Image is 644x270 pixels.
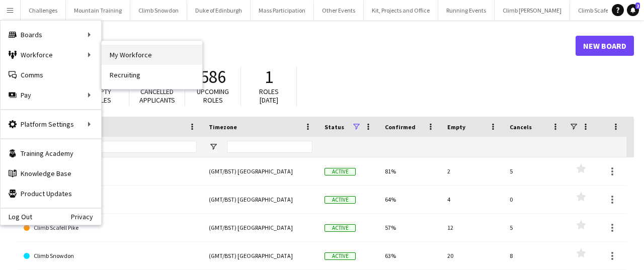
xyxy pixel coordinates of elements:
button: Climb [PERSON_NAME] [495,1,570,20]
div: (GMT/BST) [GEOGRAPHIC_DATA] [203,186,318,213]
span: Active [325,168,356,175]
a: New Board [576,36,634,56]
div: 12 [441,214,504,241]
a: Training Academy [1,143,101,163]
div: (GMT/BST) [GEOGRAPHIC_DATA] [203,242,318,269]
div: (GMT/BST) [GEOGRAPHIC_DATA] [203,214,318,241]
button: Climb Scafell Pike [570,1,631,20]
button: Duke of Edinburgh [187,1,251,20]
div: 57% [379,214,441,241]
span: Active [325,252,356,260]
h1: Boards [18,38,576,53]
div: 5 [504,214,566,241]
a: Recruiting [102,65,202,85]
a: Comms [1,65,101,85]
div: 81% [379,157,441,185]
span: Active [325,224,356,232]
span: Empty [447,123,465,131]
a: My Workforce [102,45,202,65]
span: 1 [265,66,273,88]
div: 4 [441,186,504,213]
input: Board name Filter Input [42,141,197,153]
div: 8 [504,242,566,269]
span: Upcoming roles [197,87,229,105]
span: Status [325,123,344,131]
div: Boards [1,25,101,45]
button: Running Events [438,1,495,20]
div: 5 [504,157,566,185]
span: Confirmed [385,123,416,131]
button: Challenges [21,1,66,20]
button: Other Events [314,1,364,20]
span: Roles [DATE] [259,87,279,105]
span: 2 [635,3,640,9]
div: Workforce [1,45,101,65]
div: 63% [379,242,441,269]
span: Cancels [510,123,532,131]
a: Climb [PERSON_NAME] [24,186,197,214]
a: Climb Snowdon [24,242,197,270]
a: 2 [627,4,639,16]
button: Climb Snowdon [130,1,187,20]
div: 2 [441,157,504,185]
div: 64% [379,186,441,213]
a: Knowledge Base [1,163,101,184]
span: Timezone [209,123,237,131]
button: Kit, Projects and Office [364,1,438,20]
button: Open Filter Menu [209,142,218,151]
a: Log Out [1,213,32,221]
div: (GMT/BST) [GEOGRAPHIC_DATA] [203,157,318,185]
span: Cancelled applicants [139,87,175,105]
a: Privacy [71,213,101,221]
a: Challenges [24,157,197,186]
span: Active [325,196,356,204]
span: 586 [200,66,226,88]
div: 20 [441,242,504,269]
button: Mass Participation [251,1,314,20]
div: Platform Settings [1,114,101,134]
div: Pay [1,85,101,105]
a: Product Updates [1,184,101,204]
div: 0 [504,186,566,213]
input: Timezone Filter Input [227,141,312,153]
a: Climb Scafell Pike [24,214,197,242]
button: Mountain Training [66,1,130,20]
